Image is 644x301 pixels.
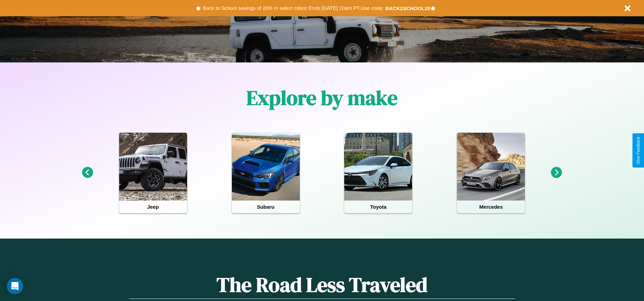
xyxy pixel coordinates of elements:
div: Give Feedback [636,137,641,164]
h1: The Road Less Traveled [129,271,515,299]
h1: Explore by make [246,84,398,112]
b: BACK2SCHOOL20 [385,5,430,11]
button: Back to School savings of 20% in select cities! Ends [DATE] 10am PT.Use code: [201,3,385,13]
h4: Toyota [344,201,412,213]
div: Open Intercom Messenger [7,278,23,294]
h4: Mercedes [457,201,525,213]
h4: Subaru [232,201,300,213]
h4: Jeep [119,201,187,213]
